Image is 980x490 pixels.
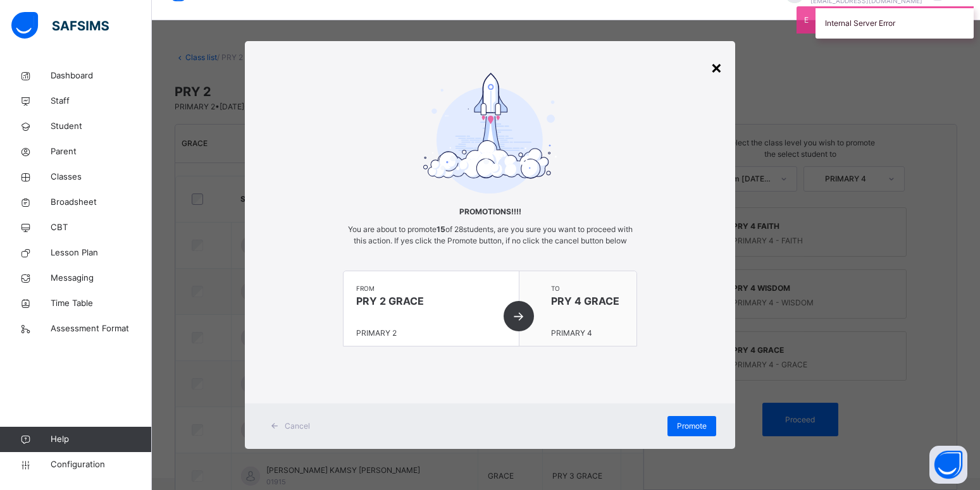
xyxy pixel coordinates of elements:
[51,247,152,259] span: Lesson Plan
[51,196,152,209] span: Broadsheet
[551,293,624,309] span: PRY 4 GRACE
[356,328,397,338] span: PRIMARY 2
[551,284,624,293] span: to
[51,272,152,285] span: Messaging
[51,297,152,310] span: Time Table
[51,171,152,183] span: Classes
[356,293,506,309] span: PRY 2 GRACE
[348,224,633,245] span: You are about to promote of 28 students, are you sure you want to proceed with this action. If ye...
[51,145,152,158] span: Parent
[437,224,445,234] b: 15
[423,73,557,193] img: take-off-ready.7d5f222c871c783a555a8f88bc8e2a46.svg
[343,206,637,217] span: Promotions!!!!
[51,95,152,107] span: Staff
[51,120,152,133] span: Student
[677,420,707,432] span: Promote
[551,328,592,338] span: PRIMARY 4
[51,433,151,446] span: Help
[11,12,109,39] img: safsims
[51,221,152,234] span: CBT
[816,6,974,39] div: Internal Server Error
[51,458,151,471] span: Configuration
[356,284,506,293] span: from
[285,420,310,432] span: Cancel
[710,54,723,80] div: ×
[51,322,152,335] span: Assessment Format
[51,70,152,82] span: Dashboard
[929,446,967,484] button: Open asap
